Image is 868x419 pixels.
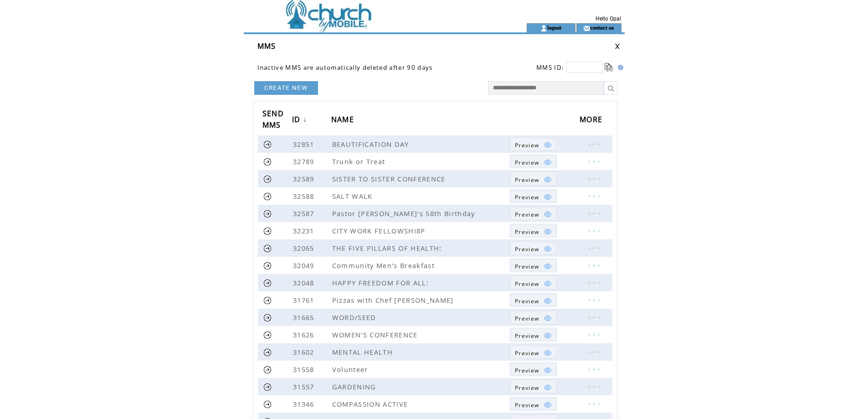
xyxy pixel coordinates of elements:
[293,295,317,305] span: 31761
[510,172,557,186] a: Preview
[515,297,539,305] span: Show MMS preview
[544,228,552,236] img: eye.png
[293,191,317,201] span: 32588
[332,365,370,374] span: Volunteer
[544,245,552,253] img: eye.png
[590,25,614,31] a: contact us
[293,140,317,149] span: 32851
[544,141,552,149] img: eye.png
[615,65,623,70] img: help.gif
[515,280,539,288] span: Show MMS preview
[544,262,552,270] img: eye.png
[510,345,557,359] a: Preview
[293,157,317,166] span: 32789
[510,310,557,324] a: Preview
[332,157,388,166] span: Trunk or Treat
[515,315,539,322] span: Show MMS preview
[293,243,317,253] span: 32065
[515,211,539,218] span: Show MMS preview
[515,159,539,166] span: Show MMS preview
[293,399,317,409] span: 31346
[596,16,621,22] span: Hello Opal
[510,137,557,151] a: Preview
[544,366,552,374] img: eye.png
[580,112,605,129] span: MORE
[510,224,557,238] a: Preview
[332,330,420,339] span: WOMEN'S CONFERENCE
[332,399,411,409] span: COMPASSION ACTIVE
[547,25,561,31] a: logout
[331,112,359,129] a: NAME
[510,328,557,341] a: Preview
[293,347,317,357] span: 31602
[510,397,557,411] a: Preview
[510,380,557,393] a: Preview
[293,330,317,339] span: 31626
[332,174,448,183] span: SISTER TO SISTER CONFERENCE
[257,63,433,72] span: Inactive MMS are automatically deleted after 90 days
[515,228,539,236] span: Show MMS preview
[510,293,557,307] a: Preview
[293,382,317,391] span: 31557
[515,367,539,374] span: Show MMS preview
[544,331,552,340] img: eye.png
[515,349,539,357] span: Show MMS preview
[262,106,284,134] span: SEND MMS
[510,276,557,290] a: Preview
[515,401,539,409] span: Show MMS preview
[510,241,557,255] a: Preview
[332,295,456,305] span: Pizzas with Chef [PERSON_NAME]
[544,349,552,357] img: eye.png
[510,207,557,220] a: Preview
[293,209,317,218] span: 32587
[544,279,552,288] img: eye.png
[254,81,318,95] a: CREATE NEW
[332,209,478,218] span: Pastor [PERSON_NAME]'s 58th Birthday
[332,140,411,149] span: BEAUTIFICATION DAY
[544,193,552,201] img: eye.png
[510,189,557,203] a: Preview
[332,191,375,201] span: SALT WALK
[544,297,552,305] img: eye.png
[332,278,431,287] span: HAPPY FREEDOM FOR ALL:
[544,383,552,392] img: eye.png
[293,365,317,374] span: 31558
[292,112,309,129] a: ID↓
[510,259,557,272] a: Preview
[292,112,303,129] span: ID
[293,313,317,322] span: 31665
[331,112,356,129] span: NAME
[293,226,317,235] span: 32231
[515,176,539,184] span: Show MMS preview
[515,141,539,149] span: Show MMS preview
[510,155,557,168] a: Preview
[515,263,539,270] span: Show MMS preview
[540,25,547,32] img: account_icon.gif
[332,313,379,322] span: WORD/SEED
[293,174,317,183] span: 32589
[332,382,379,391] span: GARDENING
[544,176,552,184] img: eye.png
[293,261,317,270] span: 32049
[510,362,557,376] a: Preview
[583,25,590,32] img: contact_us_icon.gif
[515,245,539,253] span: Show MMS preview
[515,193,539,201] span: Show MMS preview
[332,261,437,270] span: Community Men's Breakfast
[332,243,444,253] span: THE FIVE PILLARS OF HEALTH:
[257,41,276,51] span: MMS
[293,278,317,287] span: 32048
[544,314,552,322] img: eye.png
[536,63,564,72] span: MMS ID:
[515,384,539,392] span: Show MMS preview
[332,347,395,357] span: MENTAL HEALTH
[515,332,539,340] span: Show MMS preview
[544,401,552,409] img: eye.png
[544,210,552,218] img: eye.png
[332,226,428,235] span: CITY WORK FELLOWSHI8P
[544,158,552,166] img: eye.png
